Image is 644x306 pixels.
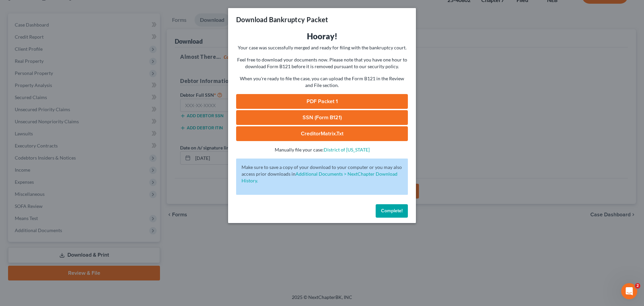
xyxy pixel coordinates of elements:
p: When you're ready to file the case, you can upload the Form B121 in the Review and File section. [236,75,408,89]
h3: Download Bankruptcy Packet [236,15,328,24]
a: CreditorMatrix.txt [236,126,408,141]
p: Make sure to save a copy of your download to your computer or you may also access prior downloads in [241,164,402,184]
a: SSN (Form B121) [236,110,408,125]
span: 2 [635,283,640,289]
h3: Hooray! [236,31,408,42]
a: PDF Packet 1 [236,94,408,109]
span: Complete! [381,208,402,214]
p: Manually file your case: [236,146,408,153]
a: Additional Documents > NextChapter Download History. [241,171,397,183]
p: Feel free to download your documents now. Please note that you have one hour to download Form B12... [236,56,408,70]
button: Complete! [376,204,408,218]
a: District of [US_STATE] [324,147,370,152]
p: Your case was successfully merged and ready for filing with the bankruptcy court. [236,44,408,51]
iframe: Intercom live chat [621,283,637,299]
